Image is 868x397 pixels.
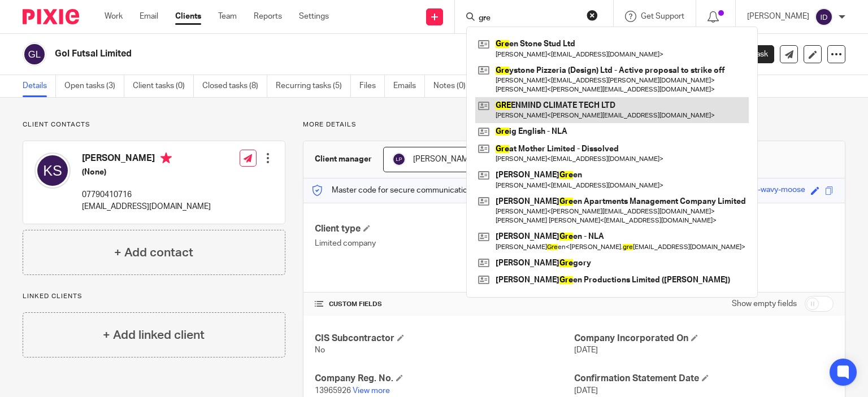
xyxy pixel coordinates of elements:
[23,292,285,301] p: Linked clients
[315,387,351,395] span: 13965926
[82,201,211,212] p: [EMAIL_ADDRESS][DOMAIN_NAME]
[202,75,267,97] a: Closed tasks (8)
[392,152,406,166] img: svg%3E
[103,326,205,344] h4: + Add linked client
[23,75,56,97] a: Details
[574,333,834,344] h4: Company Incorporated On
[160,152,172,164] i: Primary
[299,11,329,22] a: Settings
[34,152,71,189] img: svg%3E
[315,223,574,235] h4: Client type
[140,11,158,22] a: Email
[315,373,574,385] h4: Company Reg. No.
[218,11,237,22] a: Team
[82,167,211,178] h5: (None)
[82,189,211,200] p: 07790410716
[353,387,390,395] a: View more
[641,12,684,20] span: Get Support
[359,75,385,97] a: Files
[175,11,201,22] a: Clients
[312,185,507,196] p: Master code for secure communications and files
[105,11,123,22] a: Work
[315,238,574,249] p: Limited company
[747,11,809,22] p: [PERSON_NAME]
[574,346,598,354] span: [DATE]
[82,152,211,167] h4: [PERSON_NAME]
[433,75,475,97] a: Notes (0)
[23,42,46,66] img: svg%3E
[574,373,834,385] h4: Confirmation Statement Date
[315,300,574,309] h4: CUSTOM FIELDS
[478,14,579,24] input: Search
[315,346,325,354] span: No
[413,155,475,163] span: [PERSON_NAME]
[133,75,194,97] a: Client tasks (0)
[303,120,845,129] p: More details
[23,120,285,129] p: Client contacts
[732,298,797,309] label: Show empty fields
[55,48,565,60] h2: Gol Futsal Limited
[315,333,574,344] h4: CIS Subcontractor
[815,8,833,26] img: svg%3E
[574,387,598,395] span: [DATE]
[393,75,425,97] a: Emails
[64,75,124,97] a: Open tasks (3)
[587,10,598,21] button: Clear
[254,11,282,22] a: Reports
[114,244,193,261] h4: + Add contact
[276,75,351,97] a: Recurring tasks (5)
[23,9,79,24] img: Pixie
[315,154,372,165] h3: Client manager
